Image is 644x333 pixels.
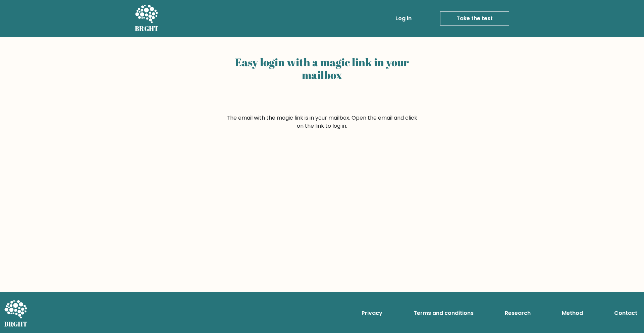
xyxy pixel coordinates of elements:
[225,114,419,130] form: The email with the magic link is in your mailbox. Open the email and click on the link to log in.
[411,306,476,320] a: Terms and conditions
[440,11,509,26] a: Take the test
[135,25,159,33] h5: BRGHT
[393,12,414,25] a: Log in
[559,306,586,320] a: Method
[502,306,533,320] a: Research
[359,306,385,320] a: Privacy
[135,3,159,34] a: BRGHT
[225,56,419,82] h2: Easy login with a magic link in your mailbox
[611,306,640,320] a: Contact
